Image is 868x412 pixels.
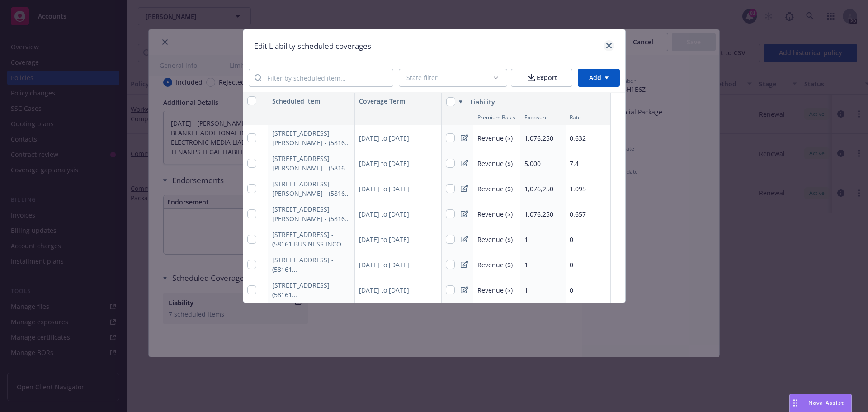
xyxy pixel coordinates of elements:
[524,210,553,218] span: 1,076,250
[524,286,528,294] span: 1
[570,133,586,143] span: 0.632
[570,285,573,295] span: 0
[355,277,442,303] div: [DATE] to [DATE]
[353,109,356,125] button: Resize column
[406,73,492,82] div: State filter
[272,230,351,249] div: 643 Del Ganado Rd, San Rafael, CA, 94903, USA - (58161 BUSINESS INCOME & EXTRA EXPENSE - ACTUAL L...
[520,109,566,125] div: Exposure
[355,176,442,201] div: [DATE] to [DATE]
[564,109,566,125] button: Resize column
[272,179,351,198] div: 271 Alameda Del Prado Novato, CA 94949 - (58161 PREMISES/OPERATIONS COVERAGE)
[477,260,513,269] span: Revenue ($)
[446,260,455,269] input: Select
[247,285,256,294] input: Select
[589,73,601,82] span: Add
[446,159,455,168] input: Select
[524,260,528,269] span: 1
[790,394,801,412] div: Drag to move
[355,227,442,252] div: [DATE] to [DATE]
[247,96,256,105] input: Select all
[477,134,513,142] span: Revenue ($)
[524,185,553,193] span: 1,076,250
[789,394,852,412] button: Nova Assist
[446,235,455,244] input: Select
[519,109,521,125] button: Resize column
[247,235,256,244] input: Select
[566,109,611,125] div: Rate
[609,109,612,125] button: Resize column
[247,209,256,218] input: Select
[446,285,455,294] input: Select
[511,69,572,87] button: Export
[570,260,573,270] span: 0
[808,399,844,407] span: Nova Assist
[477,235,513,244] span: Revenue ($)
[473,109,520,125] div: Premium Basis
[570,235,573,244] span: 0
[524,159,541,168] span: 5,000
[272,280,351,299] div: 643 Del Ganado Rd, San Rafael, CA, 94903, USA - (58161 PRODUCTS/COMPLETED OPERATIONS COVERAGE)
[477,185,513,193] span: Revenue ($)
[247,184,256,193] input: Select
[446,184,455,193] input: Select
[570,209,586,219] span: 0.657
[272,154,351,173] div: 271 Alameda Del Prado Novato, CA 94949 - (58161 LIQUOR LIABILITY)
[255,74,262,81] svg: Search
[272,128,351,147] div: 271 Alameda Del Prado Novato, CA 94949 - (58161 BUSINESS INCOME & EXTRA EXPENSE - ACTUAL LOSS SUS...
[355,151,442,176] div: [DATE] to [DATE]
[247,133,256,142] input: Select
[355,93,442,109] div: Coverage Term
[440,109,443,125] button: Resize column
[262,69,393,86] input: Filter by scheduled item...
[570,159,579,168] span: 7.4
[446,133,455,142] input: Select
[446,209,455,218] input: Select
[570,184,586,194] span: 1.095
[268,93,355,109] div: Scheduled Item
[524,235,528,244] span: 1
[355,125,442,151] div: [DATE] to [DATE]
[355,201,442,227] div: [DATE] to [DATE]
[272,204,351,223] div: 271 Alameda Del Prado Novato, CA 94949 - (58161 PRODUCTS/COMPLETED OPERATIONS COVERAGE)
[477,210,513,218] span: Revenue ($)
[524,134,553,142] span: 1,076,250
[604,40,614,51] a: close
[247,159,256,168] input: Select
[355,252,442,277] div: [DATE] to [DATE]
[477,286,513,294] span: Revenue ($)
[446,97,455,106] input: Select all
[254,40,371,52] h1: Edit Liability scheduled coverages
[578,69,620,87] button: Add
[272,255,351,274] div: 643 Del Ganado Rd, San Rafael, CA, 94903, USA - (58161 PREMISES/OPERATIONS COVERAGE)
[477,159,513,168] span: Revenue ($)
[247,260,256,269] input: Select
[470,97,590,107] div: Liability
